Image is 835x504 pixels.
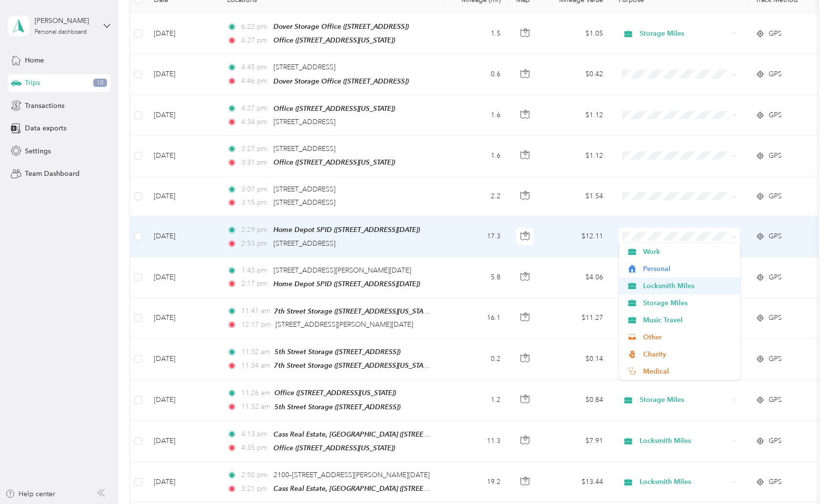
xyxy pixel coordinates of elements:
[274,307,434,315] span: 7th Street Storage ([STREET_ADDRESS][US_STATE])
[543,298,611,338] td: $11.27
[25,78,40,88] span: Trips
[643,298,733,308] span: Storage Miles
[25,101,64,111] span: Transactions
[273,105,395,112] span: Office ([STREET_ADDRESS][US_STATE])
[273,77,409,85] span: Dover Storage Office ([STREET_ADDRESS])
[643,247,733,257] span: Work
[444,298,508,338] td: 16.1
[769,150,782,161] span: GPS
[543,176,611,216] td: $1.54
[274,389,396,397] span: Office ([STREET_ADDRESS][US_STATE])
[643,332,733,342] span: Other
[444,462,508,503] td: 19.2
[769,69,782,80] span: GPS
[241,347,270,357] span: 11:32 am
[273,198,335,207] span: [STREET_ADDRESS]
[35,16,96,26] div: [PERSON_NAME]
[146,462,219,503] td: [DATE]
[543,421,611,462] td: $7.91
[241,319,271,330] span: 12:17 pm
[769,354,782,364] span: GPS
[543,54,611,95] td: $0.42
[241,157,269,168] span: 3:31 pm
[273,158,395,166] span: Office ([STREET_ADDRESS][US_STATE])
[274,403,400,411] span: 5th Street Storage ([STREET_ADDRESS])
[543,13,611,54] td: $1.05
[273,484,465,493] span: Cass Real Estate, [GEOGRAPHIC_DATA] ([STREET_ADDRESS])
[444,136,508,176] td: 1.6
[643,315,733,325] span: Music Travel
[780,449,835,504] iframe: Everlance-gr Chat Button Frame
[643,349,733,359] span: Charity
[241,117,269,127] span: 4:34 pm
[25,146,51,156] span: Settings
[274,361,434,370] span: 7th Street Storage ([STREET_ADDRESS][US_STATE])
[241,76,269,86] span: 4:46 pm
[543,257,611,298] td: $4.06
[444,421,508,462] td: 11.3
[241,429,269,440] span: 4:13 pm
[241,360,270,371] span: 11:34 am
[146,421,219,462] td: [DATE]
[769,28,782,39] span: GPS
[273,226,420,233] span: Home Depot SPID ([STREET_ADDRESS][DATE])
[640,477,729,487] span: Locksmith Miles
[273,36,395,44] span: Office ([STREET_ADDRESS][US_STATE])
[273,145,335,153] span: [STREET_ADDRESS]
[241,62,269,73] span: 4:45 pm
[5,489,55,499] button: Help center
[769,272,782,283] span: GPS
[444,257,508,298] td: 5.8
[241,103,269,114] span: 4:27 pm
[273,280,420,288] span: Home Depot SPID ([STREET_ADDRESS][DATE])
[241,184,269,195] span: 3:07 pm
[640,28,729,39] span: Storage Miles
[241,401,270,412] span: 11:32 am
[241,238,269,249] span: 2:53 pm
[444,216,508,257] td: 17.3
[543,216,611,257] td: $12.11
[769,477,782,487] span: GPS
[640,436,729,446] span: Locksmith Miles
[146,379,219,420] td: [DATE]
[93,79,107,87] span: 10
[146,54,219,95] td: [DATE]
[273,430,465,439] span: Cass Real Estate, [GEOGRAPHIC_DATA] ([STREET_ADDRESS])
[444,13,508,54] td: 1.5
[241,225,269,235] span: 2:29 pm
[241,197,269,208] span: 3:15 pm
[146,298,219,338] td: [DATE]
[25,55,44,65] span: Home
[543,136,611,176] td: $1.12
[241,442,269,453] span: 4:35 pm
[444,95,508,136] td: 1.6
[444,176,508,216] td: 2.2
[273,22,409,30] span: Dover Storage Office ([STREET_ADDRESS])
[241,388,270,399] span: 11:26 am
[273,471,430,479] span: 2100–[STREET_ADDRESS][PERSON_NAME][DATE]
[543,95,611,136] td: $1.12
[273,118,335,126] span: [STREET_ADDRESS]
[273,63,335,71] span: [STREET_ADDRESS]
[543,379,611,420] td: $0.84
[241,278,269,289] span: 2:17 pm
[273,444,395,452] span: Office ([STREET_ADDRESS][US_STATE])
[146,13,219,54] td: [DATE]
[444,338,508,379] td: 0.2
[146,136,219,176] td: [DATE]
[273,185,335,193] span: [STREET_ADDRESS]
[146,257,219,298] td: [DATE]
[769,110,782,121] span: GPS
[35,29,87,35] div: Personal dashboard
[241,306,270,316] span: 11:41 am
[543,338,611,379] td: $0.14
[146,216,219,257] td: [DATE]
[146,95,219,136] td: [DATE]
[769,191,782,202] span: GPS
[444,54,508,95] td: 0.6
[273,266,411,274] span: [STREET_ADDRESS][PERSON_NAME][DATE]
[241,265,269,276] span: 1:43 pm
[25,168,80,179] span: Team Dashboard
[241,144,269,154] span: 3:27 pm
[146,338,219,379] td: [DATE]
